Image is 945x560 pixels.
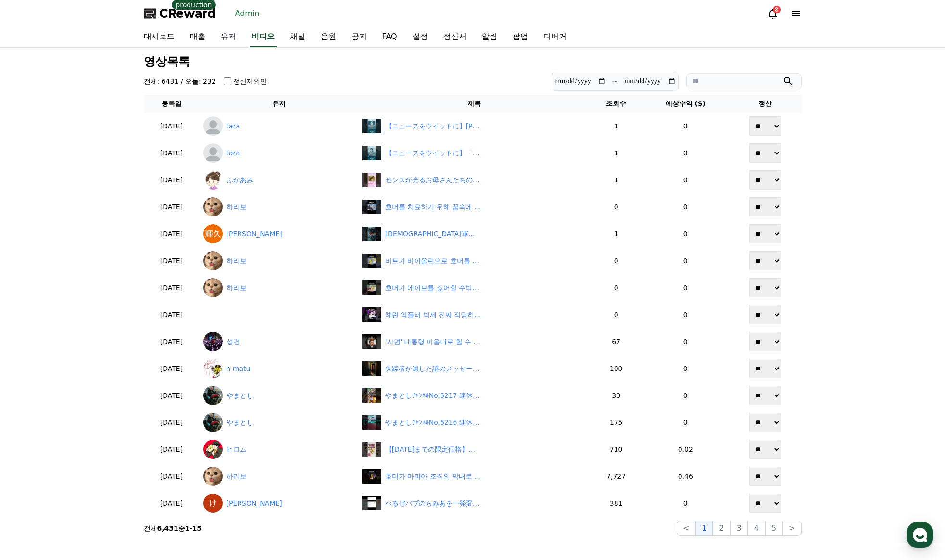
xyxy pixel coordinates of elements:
[642,355,729,382] td: 0
[203,413,354,432] a: やまとし
[203,251,223,270] img: 하리보
[474,27,505,47] a: 알림
[203,467,354,486] a: 하리보
[362,361,587,376] a: 失踪者が遺した謎のメッセージ：都市伝説の真相 #怖い話 #怪現象 #都市伝説 失踪者が遺した謎のメッセージ：都市伝説の真相 #怖い話 #怪現象 #都市伝説
[144,193,200,220] td: [DATE]
[591,220,642,247] td: 1
[231,6,264,21] a: Admin
[362,146,381,160] img: 【ニュースをウイットに】「高市さんには総裁になってほしくない」公明党幹部が漏らした“仰天プラン” #shorts #公明党 #斉藤鉄夫 #創価学会
[362,146,587,160] a: 【ニュースをウイットに】「高市さんには総裁になってほしくない」公明党幹部が漏らした“仰天プラン” #shorts #公明党 #斉藤鉄夫 #創価学会 【ニュースをウイットに】「高市さんには総裁にな...
[250,27,277,47] a: 비디오
[748,521,765,536] button: 4
[591,409,642,436] td: 175
[185,524,190,532] strong: 1
[536,27,574,47] a: 디버거
[144,328,200,355] td: [DATE]
[203,467,223,486] img: 하리보
[385,202,481,212] div: 호머를 치료하기 위해 꿈속에 들어간 심슨 가족
[203,197,223,216] img: 하리보
[203,143,354,163] a: tara
[385,498,481,509] div: べるぜバブのらみあを一発変換して下さい。
[144,382,200,409] td: [DATE]
[203,116,354,136] a: tara
[362,173,381,187] img: センスが光るお母さんたちの大沢たかお祭りｗｗｗ #大沢たかお祭り
[591,140,642,166] td: 1
[362,415,381,430] img: やまとしﾁｬﾝﾈﾙNo.6216 連休中日のお買い物でーす🤩Part2
[385,471,481,482] div: 호머가 마피아 조직의 막내로 들어갈 수 있었던 방법
[591,328,642,355] td: 67
[591,193,642,220] td: 0
[642,140,729,166] td: 0
[144,95,200,113] th: 등록일
[362,227,381,241] img: 米軍の極秘実験機！？モスマン事件の衝撃真相 VOICEVOX:青山龍星 #shorts #歴史 #ショート
[203,278,354,297] a: 하리보
[282,27,313,47] a: 채널
[203,386,223,405] img: やまとし
[144,409,200,436] td: [DATE]
[203,413,223,432] img: やまとし
[729,95,801,113] th: 정산
[200,95,358,113] th: 유저
[203,332,354,351] a: 성건
[144,140,200,166] td: [DATE]
[362,307,587,322] a: 해린 악플러 박제 진짜 적당히 하자.. 해린 악플러 박제 진짜 적당히 하자..
[144,247,200,274] td: [DATE]
[385,175,481,185] div: センスが光るお母さんたちの大沢たかお祭りｗｗｗ #大沢たかお祭り
[591,463,642,490] td: 7,727
[203,494,354,513] a: [PERSON_NAME]
[144,220,200,247] td: [DATE]
[362,388,587,403] a: やまとしﾁｬﾝﾈﾙNo.6217 連休中日のお買い物ね🤠パー3 やまとしﾁｬﾝﾈﾙNo.6217 連休中日のお買い物ね🤠パー3
[149,319,160,327] span: 설정
[591,436,642,463] td: 710
[362,442,587,457] a: 【8月14日までの限定価格】即完売不可避のユニクロ神商品7選！！#ユニクロ #ユニクロコーデ 【[DATE]までの限定価格】即完売不可避のユニクロ神商品7選！！#ユニクロ #ユニクロコーデ
[642,463,729,490] td: 0.46
[203,440,354,459] a: ヒロム
[3,305,63,329] a: 홈
[362,173,587,187] a: センスが光るお母さんたちの大沢たかお祭りｗｗｗ #大沢たかお祭り センスが光るお母さんたちの[PERSON_NAME]祭りｗｗｗ #[PERSON_NAME]祭り
[203,197,354,216] a: 하리보
[144,463,200,490] td: [DATE]
[642,95,729,113] th: 예상수익 ($)
[591,382,642,409] td: 30
[344,27,375,47] a: 공지
[642,409,729,436] td: 0
[203,278,223,297] img: 하리보
[362,469,381,484] img: 호머가 마피아 조직의 막내로 들어갈 수 있었던 방법
[203,440,223,459] img: ヒロム
[591,113,642,140] td: 1
[233,76,267,86] label: 정산제외만
[136,27,182,47] a: 대시보드
[591,95,642,113] th: 조회수
[203,251,354,270] a: 하리보
[30,319,36,327] span: 홈
[385,283,481,293] div: 호머가 에이브를 싫어할 수밖에 없는 이유
[362,415,587,430] a: やまとしﾁｬﾝﾈﾙNo.6216 連休中日のお買い物でーす🤩Part2 やまとしﾁｬﾝﾈﾙNo.6216 連休中日のお買い物でーす🤩Part2
[144,166,200,193] td: [DATE]
[362,119,587,133] a: 【ニュースをウイットに】ひろゆき氏、維新が伸びなかった理由は？にズバリ回答「社会保険料が減ったとしても…」 #shorts #ひろゆき #日本維新の会 #社会保険料 【ニュースをウイットに】[P...
[144,113,200,140] td: [DATE]
[192,524,202,532] strong: 15
[385,445,481,455] div: 【8月14日までの限定価格】即完売不可避のユニクロ神商品7選！！#ユニクロ #ユニクロコーデ
[591,355,642,382] td: 100
[124,305,185,329] a: 설정
[385,337,481,347] div: '사면' 대통령 마음대로 할 수 없다! 이재명 충격 발언
[203,224,354,243] a: [PERSON_NAME]
[203,143,223,163] img: tara
[642,490,729,517] td: 0
[385,310,481,320] div: 해린 악플러 박제 진짜 적당히 하자..
[362,280,587,295] a: 호머가 에이브를 싫어할 수밖에 없는 이유 호머가 에이브를 싫어할 수밖에 없는 이유
[362,442,381,457] img: 【8月14日までの限定価格】即完売不可避のユニクロ神商品7選！！#ユニクロ #ユニクロコーデ
[375,27,405,47] a: FAQ
[203,170,223,190] img: ふかあみ
[313,27,344,47] a: 음원
[182,27,213,47] a: 매출
[362,307,381,322] img: 해린 악플러 박제 진짜 적당히 하자..
[203,386,354,405] a: やまとし
[362,361,381,376] img: 失踪者が遺した謎のメッセージ：都市伝説の真相 #怖い話 #怪現象 #都市伝説
[642,220,729,247] td: 0
[362,200,381,214] img: undefined
[203,332,223,351] img: 성건
[144,523,202,533] p: 전체 중 -
[159,6,216,21] span: CReward
[405,27,436,47] a: 설정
